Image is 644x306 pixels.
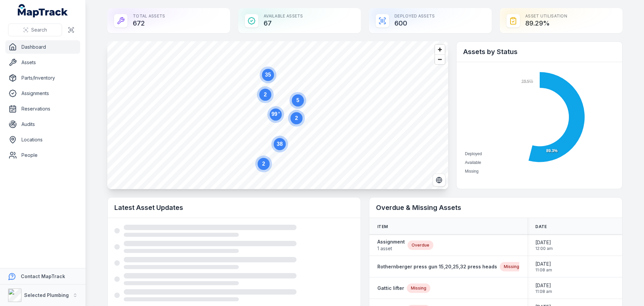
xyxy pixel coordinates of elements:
button: Search [8,24,62,36]
h2: Overdue & Missing Assets [376,203,615,212]
a: Assignments [5,87,80,100]
span: Date [535,224,547,229]
a: Reservations [5,102,80,116]
time: 9/19/2025, 12:00:00 AM [535,239,553,251]
a: Rothernberger press gun 15,20,25,32 press heads [377,263,497,270]
time: 9/19/2025, 11:08:28 AM [535,261,552,273]
span: 11:08 am [535,289,552,294]
button: Zoom out [435,54,445,64]
span: 12:00 am [535,246,553,251]
a: MapTrack [18,4,68,17]
span: [DATE] [535,282,552,289]
span: Missing [465,169,479,174]
a: Dashboard [5,40,80,54]
a: Gattic lifter [377,285,404,292]
a: Locations [5,133,80,146]
text: 99 [271,111,280,117]
span: Search [31,27,47,33]
text: 2 [295,115,298,121]
span: Available [465,160,481,165]
text: 38 [277,141,283,147]
span: [DATE] [535,261,552,267]
button: Zoom in [435,45,445,54]
strong: Selected Plumbing [24,292,69,298]
text: 5 [297,97,300,103]
div: Overdue [408,241,433,250]
text: 2 [262,161,265,167]
button: Switch to Satellite View [433,174,445,186]
span: Deployed [465,151,482,156]
a: People [5,148,80,162]
h2: Latest Asset Updates [114,203,354,212]
text: 35 [265,72,271,78]
text: 2 [264,92,267,97]
time: 9/19/2025, 11:08:28 AM [535,282,552,294]
span: 1 asset [377,245,405,252]
div: Missing [407,283,430,293]
a: Assignment1 asset [377,238,405,252]
div: Missing [500,262,523,271]
h2: Assets by Status [463,47,615,56]
a: Audits [5,118,80,131]
a: Parts/Inventory [5,71,80,85]
strong: Assignment [377,238,405,245]
span: Item [377,224,388,229]
span: 11:08 am [535,267,552,273]
strong: Contact MapTrack [21,273,65,279]
a: Assets [5,56,80,69]
canvas: Map [107,41,448,189]
span: [DATE] [535,239,553,246]
tspan: + [278,111,280,115]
